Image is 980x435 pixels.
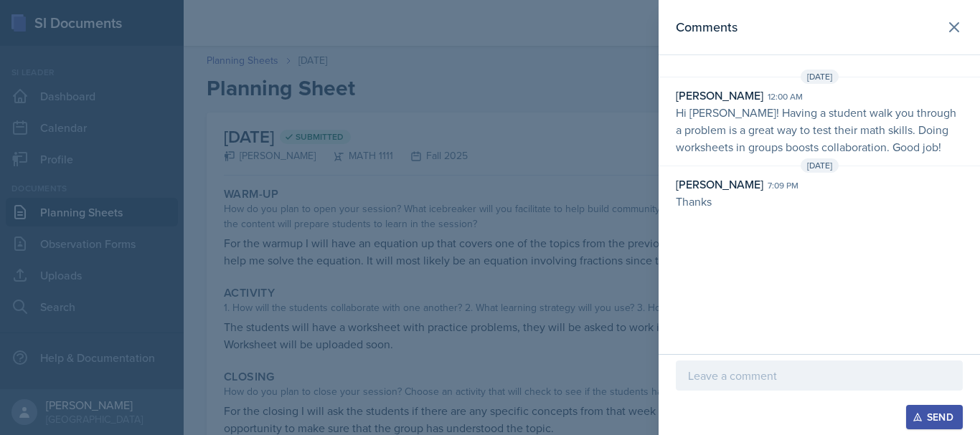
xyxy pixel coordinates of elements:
[801,158,839,173] span: [DATE]
[676,193,963,210] p: Thanks
[906,405,963,429] button: Send
[676,104,963,156] p: Hi [PERSON_NAME]! Having a student walk you through a problem is a great way to test their math s...
[676,176,763,193] div: [PERSON_NAME]
[768,90,803,103] div: 12:00 am
[676,17,738,37] h2: Comments
[768,179,798,192] div: 7:09 pm
[915,411,953,423] div: Send
[676,87,763,104] div: [PERSON_NAME]
[801,70,839,84] span: [DATE]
